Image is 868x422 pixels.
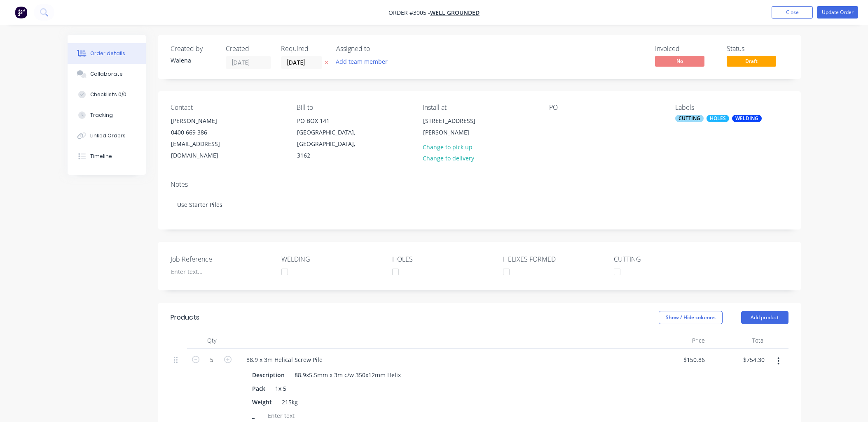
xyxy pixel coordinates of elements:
[707,115,729,122] div: HOLES
[171,138,239,161] div: [EMAIL_ADDRESS][DOMAIN_NAME]
[249,410,261,422] div: _
[291,369,404,381] div: 88.9x5.5mm x 3m c/w 350x12mm Helix
[240,354,329,366] div: 88.9 x 3m Helical Screw Pile
[817,6,858,19] button: Update Order
[741,311,788,324] button: Add product
[90,50,125,57] div: Order details
[281,254,384,264] label: WELDING
[90,91,126,98] div: Checklists 0/0
[249,369,288,381] div: Description
[675,115,704,122] div: CUTTING
[281,45,326,53] div: Required
[416,115,498,141] div: [STREET_ADDRESS][PERSON_NAME]
[90,132,126,139] div: Linked Orders
[336,56,392,67] button: Add team member
[430,9,480,16] a: Well Grounded
[648,332,708,349] div: Price
[90,111,113,119] div: Tracking
[171,313,199,322] div: Products
[278,396,301,408] div: 215kg
[423,115,491,138] div: [STREET_ADDRESS][PERSON_NAME]
[772,6,813,19] button: Close
[171,192,788,217] div: Use Starter Piles
[90,153,112,160] div: Timeline
[336,45,419,53] div: Assigned to
[68,105,146,125] button: Tracking
[331,56,392,67] button: Add team member
[68,43,146,64] button: Order details
[187,332,236,349] div: Qty
[164,115,246,162] div: [PERSON_NAME]0400 669 386[EMAIL_ADDRESS][DOMAIN_NAME]
[297,127,365,161] div: [GEOGRAPHIC_DATA], [GEOGRAPHIC_DATA], 3162
[171,181,788,188] div: Notes
[423,104,536,111] div: Install at
[171,115,239,127] div: [PERSON_NAME]
[297,115,365,127] div: PO BOX 141
[68,146,146,167] button: Timeline
[392,254,495,264] label: HOLES
[418,153,478,164] button: Change to delivery
[727,56,776,66] span: Draft
[226,45,271,53] div: Created
[249,383,269,394] div: Pack
[171,45,216,53] div: Created by
[388,9,430,16] span: Order #3005 -
[272,383,290,394] div: 1x 5
[249,396,275,408] div: Weight
[659,311,723,324] button: Show / Hide columns
[171,127,239,138] div: 0400 669 386
[90,70,123,78] div: Collaborate
[418,141,477,152] button: Change to pick up
[171,56,216,65] div: Walena
[655,56,704,66] span: No
[171,254,274,264] label: Job Reference
[655,45,717,53] div: Invoiced
[15,6,27,19] img: Factory
[68,64,146,84] button: Collaborate
[171,104,283,111] div: Contact
[297,104,409,111] div: Bill to
[727,45,788,53] div: Status
[732,115,762,122] div: WELDING
[68,84,146,105] button: Checklists 0/0
[549,104,662,111] div: PO
[614,254,717,264] label: CUTTING
[503,254,606,264] label: HELIXES FORMED
[68,125,146,146] button: Linked Orders
[708,332,768,349] div: Total
[675,104,788,111] div: Labels
[290,115,372,162] div: PO BOX 141[GEOGRAPHIC_DATA], [GEOGRAPHIC_DATA], 3162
